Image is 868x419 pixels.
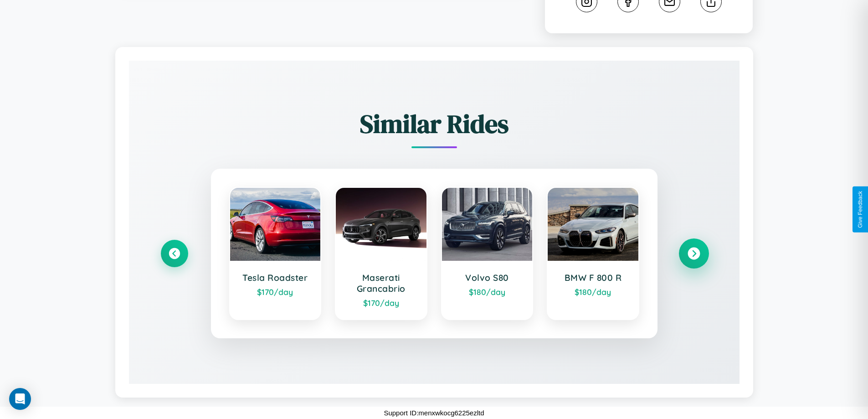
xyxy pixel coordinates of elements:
[451,287,524,297] div: $ 180 /day
[441,187,534,320] a: Volvo S80$180/day
[547,187,639,320] a: BMW F 800 R$180/day
[335,187,427,320] a: Maserati Grancabrio$170/day
[239,287,312,297] div: $ 170 /day
[229,187,322,320] a: Tesla Roadster$170/day
[345,272,417,294] h3: Maserati Grancabrio
[9,388,31,410] div: Open Intercom Messenger
[857,191,863,228] div: Give Feedback
[557,272,629,283] h3: BMW F 800 R
[384,407,484,419] p: Support ID: menxwkocg6225ezltd
[451,272,524,283] h3: Volvo S80
[161,106,708,141] h2: Similar Rides
[557,287,629,297] div: $ 180 /day
[239,272,312,283] h3: Tesla Roadster
[345,298,417,308] div: $ 170 /day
